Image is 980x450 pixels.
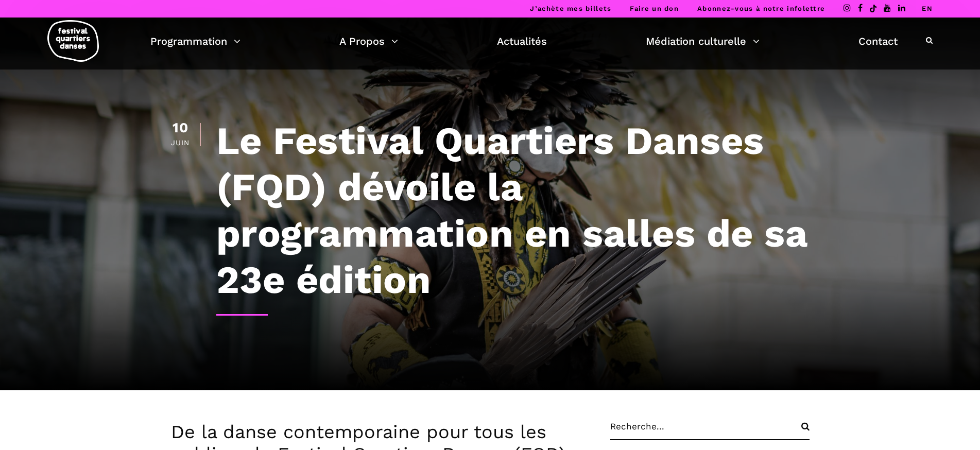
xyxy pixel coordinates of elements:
a: A Propos [339,32,398,50]
a: Médiation culturelle [646,32,760,50]
a: Actualités [497,32,547,50]
div: Juin [171,139,190,146]
a: EN [922,5,933,12]
h1: Le Festival Quartiers Danses (FQD) dévoile la programmation en salles de sa 23e édition [216,117,810,303]
a: J’achète mes billets [530,5,611,12]
a: Abonnez-vous à notre infolettre [697,5,825,12]
input: Recherche... [610,421,810,440]
img: logo-fqd-med [47,20,99,62]
a: Faire un don [630,5,679,12]
a: Programmation [150,32,240,50]
div: 10 [171,121,190,135]
a: Contact [858,32,898,50]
